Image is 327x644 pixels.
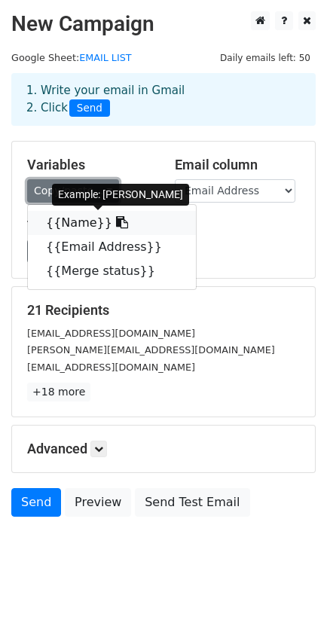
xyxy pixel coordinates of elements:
[28,235,196,259] a: {{Email Address}}
[15,82,312,117] div: 1. Write your email in Gmail 2. Click
[215,50,316,66] span: Daily emails left: 50
[79,52,131,63] a: EMAIL LIST
[52,184,189,206] div: Example: [PERSON_NAME]
[27,383,90,401] a: +18 more
[27,344,275,356] small: [PERSON_NAME][EMAIL_ADDRESS][DOMAIN_NAME]
[175,157,300,173] h5: Email column
[27,179,119,203] a: Copy/paste...
[27,302,300,319] h5: 21 Recipients
[27,362,195,373] small: [EMAIL_ADDRESS][DOMAIN_NAME]
[11,488,61,517] a: Send
[135,488,249,517] a: Send Test Email
[69,99,110,118] span: Send
[27,328,195,339] small: [EMAIL_ADDRESS][DOMAIN_NAME]
[11,52,132,63] small: Google Sheet:
[65,488,131,517] a: Preview
[215,52,316,63] a: Daily emails left: 50
[28,211,196,235] a: {{Name}}
[252,572,327,644] iframe: Chat Widget
[27,441,300,457] h5: Advanced
[11,11,316,37] h2: New Campaign
[28,259,196,283] a: {{Merge status}}
[27,157,152,173] h5: Variables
